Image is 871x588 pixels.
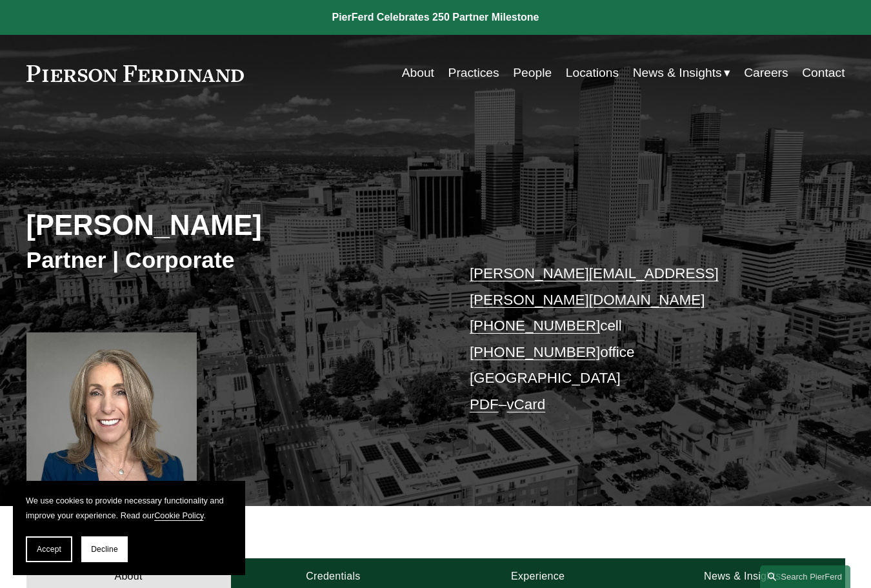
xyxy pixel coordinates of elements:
[402,61,434,85] a: About
[470,261,811,418] p: cell office [GEOGRAPHIC_DATA] –
[470,265,719,307] a: [PERSON_NAME][EMAIL_ADDRESS][PERSON_NAME][DOMAIN_NAME]
[26,247,436,275] h3: Partner | Corporate
[26,494,232,523] p: We use cookies to provide necessary functionality and improve your experience. Read our .
[802,61,845,85] a: Contact
[81,536,128,562] button: Decline
[633,62,722,85] span: News & Insights
[91,545,118,554] span: Decline
[26,208,436,243] h2: [PERSON_NAME]
[448,61,499,85] a: Practices
[154,511,203,520] a: Cookie Policy
[37,545,61,554] span: Accept
[470,318,600,334] a: [PHONE_NUMBER]
[760,565,850,588] a: Search this site
[470,344,600,360] a: [PHONE_NUMBER]
[744,61,788,85] a: Careers
[470,396,499,412] a: PDF
[633,61,730,85] a: folder dropdown
[513,61,552,85] a: People
[13,481,245,575] section: Cookie banner
[566,61,619,85] a: Locations
[506,396,545,412] a: vCard
[26,536,72,562] button: Accept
